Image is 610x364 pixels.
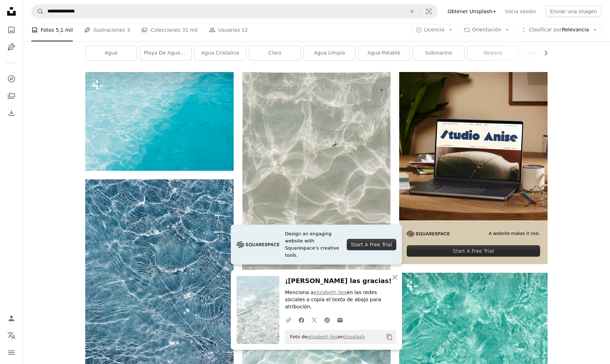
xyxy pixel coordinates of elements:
span: Foto de en [286,331,365,343]
span: Orientación [472,27,501,32]
span: 12 [242,26,248,34]
a: Lago de agua [PERSON_NAME] [522,46,573,60]
a: Comparte por correo electrónico [334,313,346,327]
a: Ilustraciones 3 [84,19,130,41]
button: Clasificar porRelevancia [517,24,601,36]
a: claro [249,46,300,60]
a: Agua cristalina [195,46,246,60]
a: Iniciar sesión / Registrarse [4,311,19,325]
a: Playa de aguas cristalinas [140,46,191,60]
a: Historial de descargas [4,106,19,120]
a: Comparte en Twitter [308,313,321,327]
a: Fondo de pantalla digital Water Ripple [85,275,234,281]
form: Encuentra imágenes en todo el sitio [31,4,438,19]
a: Comparte en Pinterest [321,313,334,327]
button: Idioma [4,328,19,343]
a: submarino [413,46,464,60]
a: El agua es muy clara y azul [399,316,548,322]
a: A website makes it real.Start A Free Trial [399,72,548,264]
img: una piscina azul con agua clara y un barco al fondo [85,72,234,171]
img: file-1705123271268-c3eaf6a79b21image [399,72,548,220]
button: Licencia [412,24,457,36]
a: Textil floral blanco y azul [242,168,391,174]
a: Fotos [4,23,19,37]
a: elizabeth lies [314,289,346,295]
button: Buscar en Unsplash [32,5,44,18]
a: Colecciones [4,89,19,103]
h3: ¡[PERSON_NAME] las gracias! [285,276,396,286]
button: Menú [4,345,19,360]
a: Ilustraciones [4,40,19,54]
span: Design an engaging website with Squarespace’s creative tools. [285,230,341,259]
p: Menciona a en las redes sociales o copia el texto de abajo para atribución. [285,289,396,311]
button: Copiar al portapapeles [383,331,396,343]
button: Búsqueda visual [420,5,437,18]
span: Clasificar por [529,27,562,32]
a: Obtener Unsplash+ [443,6,501,17]
button: Borrar [404,5,420,18]
a: agua potable [359,46,410,60]
img: file-1705255347840-230a6ab5bca9image [407,231,449,237]
a: Oceano [468,46,519,60]
span: A website makes it real. [489,231,540,237]
span: Licencia [424,27,444,32]
a: Inicia sesión [501,6,540,17]
a: Agua limpia [304,46,355,60]
a: Design an engaging website with Squarespace’s creative tools.Start A Free Trial [231,225,402,265]
button: desplazar lista a la derecha [539,46,548,60]
span: 31 mil [182,26,198,34]
img: Textil floral blanco y azul [242,72,391,270]
a: agua [86,46,137,60]
a: una piscina azul con agua clara y un barco al fondo [85,118,234,124]
a: Inicio — Unsplash [4,4,19,20]
button: Enviar una imagen [546,6,601,17]
a: elizabeth lies [307,334,338,339]
span: 3 [127,26,130,34]
span: Relevancia [529,26,589,34]
a: Explorar [4,72,19,86]
div: Start A Free Trial [347,239,396,250]
div: Start A Free Trial [407,245,540,257]
button: Orientación [460,24,514,36]
img: file-1705255347840-230a6ab5bca9image [237,239,279,250]
a: Colecciones 31 mil [141,19,198,41]
a: Unsplash [344,334,365,339]
a: Comparte en Facebook [295,313,308,327]
a: Usuarios 12 [209,19,248,41]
